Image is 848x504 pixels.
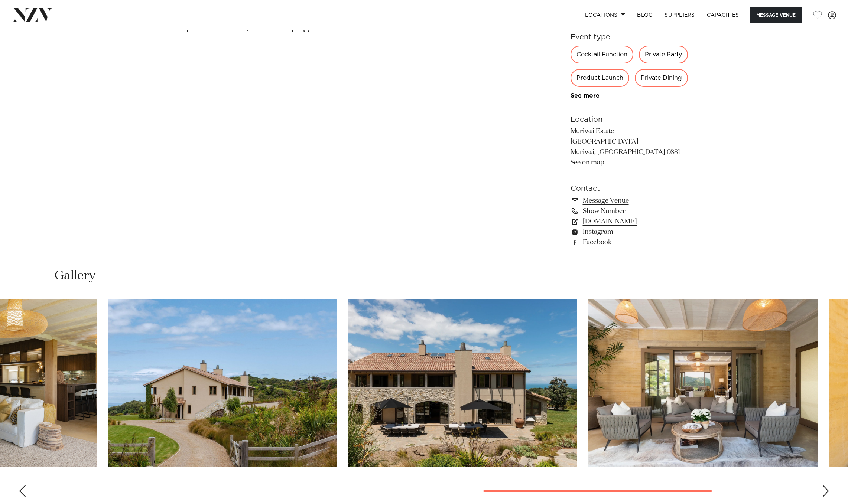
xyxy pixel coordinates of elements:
[579,7,631,23] a: Locations
[588,299,818,467] swiper-slide: 9 / 10
[108,299,337,467] swiper-slide: 7 / 10
[750,7,802,23] button: Message Venue
[571,69,629,87] div: Product Launch
[12,8,52,22] img: nzv-logo.png
[631,7,659,23] a: BLOG
[571,227,692,237] a: Instagram
[571,127,692,168] p: Muriwai Estate [GEOGRAPHIC_DATA] Muriwai, [GEOGRAPHIC_DATA] 0881
[639,46,688,63] div: Private Party
[348,299,577,467] swiper-slide: 8 / 10
[571,196,692,206] a: Message Venue
[571,183,692,194] h6: Contact
[55,268,95,284] h2: Gallery
[659,7,701,23] a: SUPPLIERS
[635,69,688,87] div: Private Dining
[571,32,692,43] h6: Event type
[571,46,633,63] div: Cocktail Function
[571,114,692,125] h6: Location
[571,237,692,248] a: Facebook
[571,206,692,216] a: Show Number
[571,216,692,227] a: [DOMAIN_NAME]
[571,159,604,166] a: See on map
[701,7,745,23] a: Capacities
